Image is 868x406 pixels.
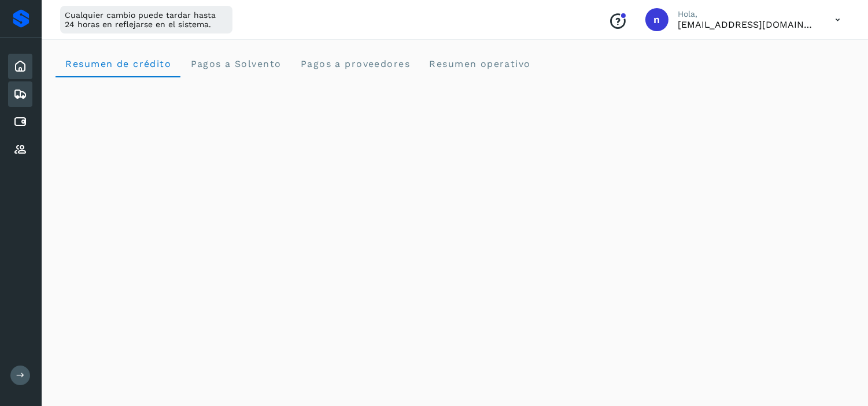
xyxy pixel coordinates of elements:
p: niagara+prod@solvento.mx [678,19,817,30]
span: Pagos a Solvento [190,58,281,69]
div: Inicio [8,54,32,79]
p: Hola, [678,9,817,19]
span: Pagos a proveedores [300,58,410,69]
div: Cualquier cambio puede tardar hasta 24 horas en reflejarse en el sistema. [60,6,232,33]
div: Cuentas por pagar [8,109,32,135]
span: Resumen de crédito [65,58,171,69]
span: Resumen operativo [429,58,531,69]
div: Embarques [8,81,32,107]
div: Proveedores [8,137,32,162]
